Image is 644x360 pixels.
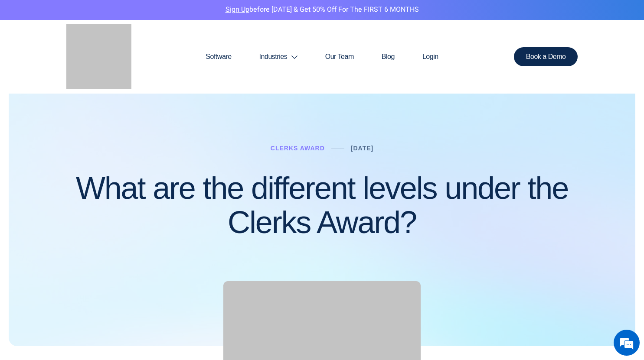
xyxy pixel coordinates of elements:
[271,145,325,152] a: Clerks Award
[514,47,578,66] a: Book a Demo
[66,171,578,240] h1: What are the different levels under the Clerks Award?
[192,36,245,78] a: Software
[7,4,637,16] p: before [DATE] & Get 50% Off for the FIRST 6 MONTHS
[368,36,409,78] a: Blog
[226,4,249,15] a: Sign Up
[245,36,311,78] a: Industries
[526,53,566,60] span: Book a Demo
[311,36,368,78] a: Our Team
[351,145,373,152] a: [DATE]
[409,36,452,78] a: Login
